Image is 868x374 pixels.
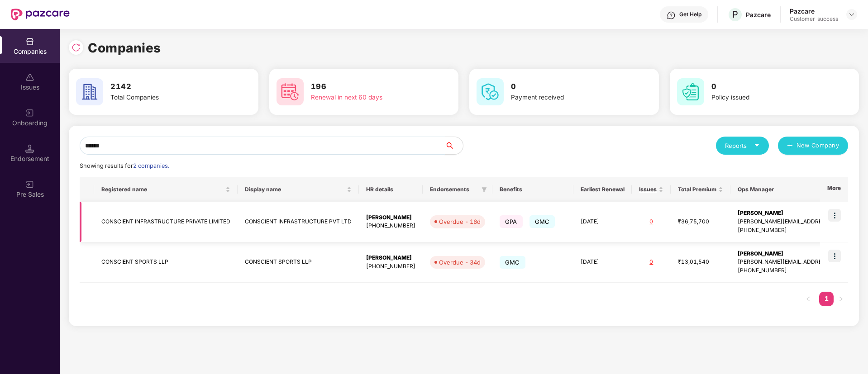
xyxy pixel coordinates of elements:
button: right [834,292,848,306]
div: Renewal in next 60 days [311,93,425,103]
span: Registered name [101,186,224,193]
div: Payment received [511,93,625,103]
h3: 196 [311,81,425,93]
span: GPA [500,215,523,228]
img: icon [828,250,841,262]
h3: 2142 [110,81,224,93]
span: plus [787,142,793,150]
th: More [820,177,848,202]
span: left [806,296,811,302]
a: 1 [819,292,834,305]
div: Total Companies [110,93,224,103]
img: icon [828,209,841,222]
th: HR details [359,177,423,202]
div: [PERSON_NAME] [366,254,415,262]
button: left [801,292,816,306]
img: svg+xml;base64,PHN2ZyB3aWR0aD0iMTQuNSIgaGVpZ2h0PSIxNC41IiB2aWV3Qm94PSIwIDAgMTYgMTYiIGZpbGw9Im5vbm... [25,144,34,153]
img: svg+xml;base64,PHN2ZyB3aWR0aD0iMjAiIGhlaWdodD0iMjAiIHZpZXdCb3g9IjAgMCAyMCAyMCIgZmlsbD0ibm9uZSIgeG... [25,109,34,118]
img: svg+xml;base64,PHN2ZyBpZD0iUmVsb2FkLTMyeDMyIiB4bWxucz0iaHR0cDovL3d3dy53My5vcmcvMjAwMC9zdmciIHdpZH... [72,43,81,52]
th: Display name [238,177,359,202]
th: Total Premium [671,177,730,202]
th: Earliest Renewal [573,177,632,202]
button: plusNew Company [778,137,848,155]
li: Next Page [834,292,848,306]
div: 0 [639,258,663,266]
img: svg+xml;base64,PHN2ZyBpZD0iSXNzdWVzX2Rpc2FibGVkIiB4bWxucz0iaHR0cDovL3d3dy53My5vcmcvMjAwMC9zdmciIH... [25,73,34,82]
span: Endorsements [430,186,478,193]
th: Issues [632,177,671,202]
div: Pazcare [790,7,838,15]
span: GMC [500,256,525,269]
th: Registered name [94,177,238,202]
span: caret-down [754,142,760,148]
div: ₹13,01,540 [678,258,723,266]
span: search [444,142,463,149]
div: Reports [725,141,760,150]
div: [PHONE_NUMBER] [366,262,415,271]
img: svg+xml;base64,PHN2ZyB4bWxucz0iaHR0cDovL3d3dy53My5vcmcvMjAwMC9zdmciIHdpZHRoPSI2MCIgaGVpZ2h0PSI2MC... [477,78,504,105]
div: 0 [639,218,663,226]
li: Previous Page [801,292,816,306]
span: P [732,9,738,20]
div: Policy issued [711,93,825,103]
span: GMC [529,215,555,228]
img: svg+xml;base64,PHN2ZyBpZD0iRHJvcGRvd24tMzJ4MzIiIHhtbG5zPSJodHRwOi8vd3d3LnczLm9yZy8yMDAwL3N2ZyIgd2... [848,11,855,18]
span: New Company [796,141,839,150]
span: filter [480,184,489,195]
div: [PHONE_NUMBER] [366,222,415,230]
td: [DATE] [573,242,632,283]
img: svg+xml;base64,PHN2ZyBpZD0iSGVscC0zMngzMiIgeG1sbnM9Imh0dHA6Ly93d3cudzMub3JnLzIwMDAvc3ZnIiB3aWR0aD... [667,11,676,20]
h1: Companies [88,38,161,58]
td: CONSCIENT SPORTS LLP [94,242,238,283]
div: Overdue - 16d [439,217,481,226]
td: CONSCIENT INFRASTRUCTURE PRIVATE LIMITED [94,202,238,242]
span: Showing results for [80,162,169,169]
th: Benefits [492,177,573,202]
img: svg+xml;base64,PHN2ZyB4bWxucz0iaHR0cDovL3d3dy53My5vcmcvMjAwMC9zdmciIHdpZHRoPSI2MCIgaGVpZ2h0PSI2MC... [677,78,704,105]
h3: 0 [511,81,625,93]
span: right [838,296,844,302]
div: Overdue - 34d [439,258,481,267]
img: svg+xml;base64,PHN2ZyB4bWxucz0iaHR0cDovL3d3dy53My5vcmcvMjAwMC9zdmciIHdpZHRoPSI2MCIgaGVpZ2h0PSI2MC... [277,78,304,105]
div: ₹36,75,700 [678,218,723,226]
img: New Pazcare Logo [11,9,70,20]
button: search [444,137,463,155]
li: 1 [819,292,834,306]
img: svg+xml;base64,PHN2ZyB3aWR0aD0iMjAiIGhlaWdodD0iMjAiIHZpZXdCb3g9IjAgMCAyMCAyMCIgZmlsbD0ibm9uZSIgeG... [25,180,34,189]
td: [DATE] [573,202,632,242]
div: Get Help [679,11,701,18]
span: 2 companies. [133,162,169,169]
td: CONSCIENT INFRASTRUCTURE PVT LTD [238,202,359,242]
img: svg+xml;base64,PHN2ZyB4bWxucz0iaHR0cDovL3d3dy53My5vcmcvMjAwMC9zdmciIHdpZHRoPSI2MCIgaGVpZ2h0PSI2MC... [76,78,103,105]
span: Total Premium [678,186,716,193]
div: [PERSON_NAME] [366,213,415,222]
span: Display name [245,186,345,193]
div: Customer_success [790,15,838,23]
span: Issues [639,186,657,193]
img: svg+xml;base64,PHN2ZyBpZD0iQ29tcGFuaWVzIiB4bWxucz0iaHR0cDovL3d3dy53My5vcmcvMjAwMC9zdmciIHdpZHRoPS... [25,37,34,46]
span: filter [482,187,487,192]
div: Pazcare [746,10,771,19]
h3: 0 [711,81,825,93]
td: CONSCIENT SPORTS LLP [238,242,359,283]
